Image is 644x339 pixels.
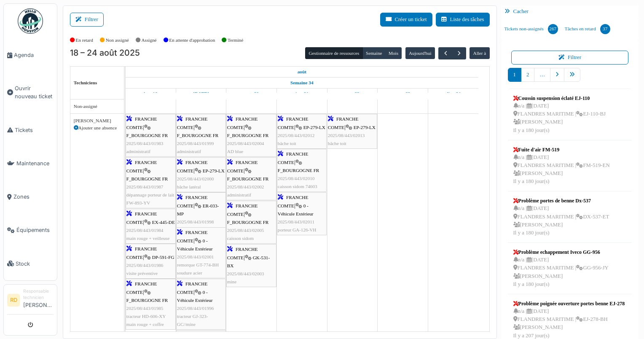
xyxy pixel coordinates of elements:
[511,51,629,65] button: Filtrer
[4,38,57,72] a: Agenda
[142,37,157,44] label: Assigné
[126,184,164,189] span: 2025/08/443/01987
[278,203,314,216] span: 0 - Véhicule Extérieur
[126,228,164,233] span: 2025/08/443/01984
[278,168,319,173] span: F_BOURGOGNE FR
[203,168,225,173] span: EP-279-LX
[501,18,561,40] a: Tickets non-assignés
[74,103,121,110] div: Non-assigné
[513,204,609,237] div: n/a | [DATE] FLANDRES MARITIME | DX-537-ET [PERSON_NAME] Il y a 180 jour(s)
[227,116,258,129] span: FRANCHE COMTE
[126,149,150,154] span: administratif
[177,238,213,251] span: 0 - Véhicule Extérieur
[227,149,243,154] span: AD blue
[227,255,270,268] span: GK-531-BX
[278,176,315,181] span: 2025/08/443/02010
[521,68,534,82] a: 2
[177,262,219,275] span: remorque GT-774-BH soudure acier
[354,125,376,130] span: EP-279-LX
[227,228,264,233] span: 2025/08/443/02005
[227,203,258,216] span: FRANCHE COMTE
[126,306,164,311] span: 2025/08/443/01985
[126,141,164,146] span: 2025/08/443/01983
[278,116,308,129] span: FRANCHE COMTE
[508,68,521,82] a: 1
[513,102,606,135] div: n/a | [DATE] FLANDRES MARITIME | EJ-110-BJ [PERSON_NAME] Il y a 180 jour(s)
[227,245,276,286] div: |
[4,113,57,147] a: Tickets
[152,220,175,225] span: EX-445-DE
[18,8,43,34] img: Badge_color-CXgf-gQk.svg
[126,159,175,207] div: |
[227,133,269,138] span: F_BOURGOGNE FR
[126,211,157,224] span: FRANCHE COMTE
[126,160,157,173] span: FRANCHE COMTE
[513,197,609,204] div: Problème portes de benne Dx-537
[177,194,225,234] div: |
[177,203,219,216] span: ER-033-MP
[126,133,168,138] span: F_BOURGOGNE FR
[4,180,57,213] a: Zones
[177,230,207,243] span: FRANCHE COMTE
[278,141,296,146] span: bâche toit
[470,47,489,59] button: Aller à
[227,141,264,146] span: 2025/08/443/02004
[600,24,610,34] div: 37
[303,125,325,130] span: EP-279-LX
[278,184,317,189] span: caisson sidom 74603
[511,144,612,188] a: Fuite d'air FM-519 n/a |[DATE] FLANDRES MARITIME |FM-519-EN [PERSON_NAME]Il y a 180 jour(s)
[513,248,609,256] div: Problème echappement Iveco GG-956
[13,193,54,201] span: Zones
[15,126,54,134] span: Tickets
[177,141,214,146] span: 2025/08/443/01999
[7,288,54,315] a: RD Responsable technicien[PERSON_NAME]
[126,280,175,328] div: |
[278,194,326,234] div: |
[126,263,164,268] span: 2025/08/443/01986
[4,247,57,280] a: Stock
[227,202,276,242] div: |
[70,13,104,27] button: Filtrer
[328,133,365,138] span: 2025/08/443/02013
[278,133,315,138] span: 2025/08/443/02012
[16,226,54,234] span: Équipements
[227,176,269,181] span: F_BOURGOGNE FR
[293,89,311,99] a: 21 août 2025
[343,89,362,99] a: 22 août 2025
[513,300,625,307] div: Problème poignée ouverture portes benne EJ-278
[227,247,258,260] span: FRANCHE COMTE
[4,213,57,247] a: Équipements
[16,260,54,268] span: Stock
[126,236,169,241] span: main rouge + veilleuse
[227,192,251,197] span: administratif
[191,89,211,99] a: 19 août 2025
[177,184,201,189] span: bâche latéral
[177,149,201,154] span: administratif
[444,89,463,99] a: 24 août 2025
[278,227,317,232] span: porteur GA-126-VH
[177,229,225,277] div: |
[177,133,219,138] span: F_BOURGOGNE FR
[177,280,225,328] div: |
[513,146,610,153] div: Fuite d'air FM-519
[452,47,466,59] button: Suivant
[70,48,140,58] h2: 18 – 24 août 2025
[74,124,121,132] div: Ajouter une absence
[177,159,225,191] div: |
[534,68,550,82] a: …
[405,47,435,59] button: Aujourd'hui
[126,298,168,303] span: F_BOURGOGNE FR
[177,160,207,173] span: FRANCHE COMTE
[295,67,309,77] a: 18 août 2025
[76,37,93,44] label: En retard
[16,159,54,167] span: Maintenance
[106,37,129,44] label: Non assigné
[7,294,20,307] li: RD
[278,219,314,224] span: 2025/08/443/02011
[126,246,157,259] span: FRANCHE COMTE
[278,150,326,191] div: |
[23,288,54,301] div: Responsable technicien
[227,236,254,241] span: caisson sidom
[177,176,214,181] span: 2025/08/443/02000
[436,13,490,27] button: Liste des tâches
